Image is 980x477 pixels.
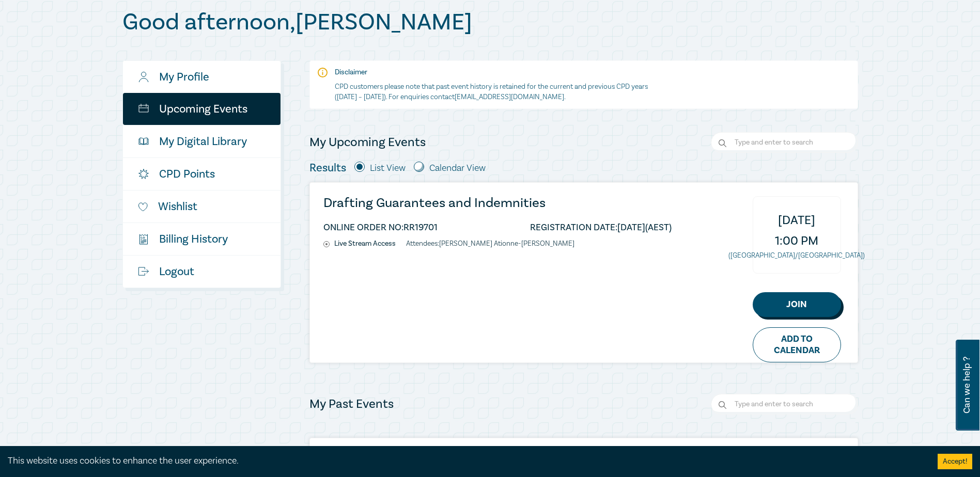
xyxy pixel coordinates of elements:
[711,132,858,153] input: Search
[123,223,281,255] a: $Billing History
[728,251,865,260] small: ([GEOGRAPHIC_DATA]/[GEOGRAPHIC_DATA])
[962,346,972,424] span: Can we help ?
[711,394,858,415] input: Search
[122,9,858,36] h1: Good afternoon , [PERSON_NAME]
[938,454,972,469] button: Accept cookies
[123,256,281,288] a: Logout
[323,240,406,248] li: Live Stream Access
[141,236,143,241] tspan: $
[8,454,922,468] div: This website uses cookies to enhance the user experience.
[335,68,367,77] strong: Disclaimer
[335,82,652,102] p: CPD customers please note that past event history is retained for the current and previous CPD ye...
[429,162,486,175] label: Calendar View
[123,125,281,157] a: My Digital Library
[753,327,841,362] a: Add to Calendar
[123,93,281,125] a: Upcoming Events
[370,162,406,175] label: List View
[123,158,281,190] a: CPD Points
[406,240,574,248] li: Attendees: [PERSON_NAME] Ationne-[PERSON_NAME]
[323,196,672,210] a: Drafting Guarantees and Indemnities
[123,61,281,93] a: My Profile
[323,223,438,232] li: ONLINE ORDER NO: RR19701
[309,134,426,151] h4: My Upcoming Events
[309,396,394,412] h4: My Past Events
[753,292,841,317] a: Join
[455,92,564,102] a: [EMAIL_ADDRESS][DOMAIN_NAME]
[530,223,672,232] li: REGISTRATION DATE: [DATE] (AEST)
[775,231,818,251] span: 1:00 PM
[123,190,281,222] a: Wishlist
[778,210,815,231] span: [DATE]
[309,161,346,174] h5: Results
